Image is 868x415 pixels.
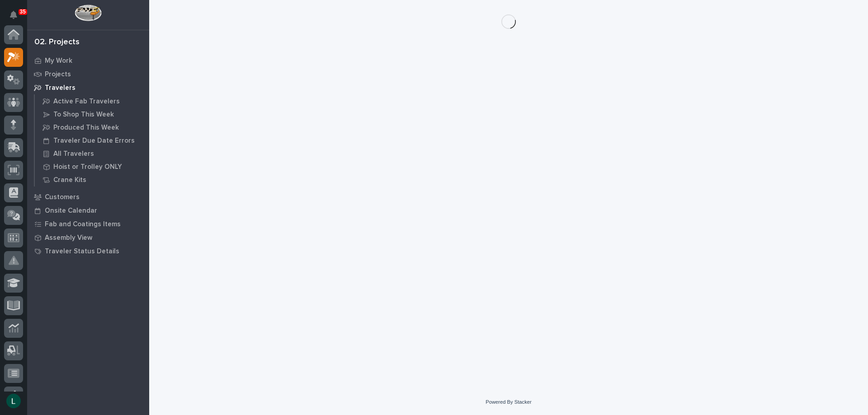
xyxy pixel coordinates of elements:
[20,9,26,15] p: 35
[45,57,72,65] p: My Work
[53,176,86,184] p: Crane Kits
[53,111,114,119] p: To Shop This Week
[34,37,80,47] div: 02. Projects
[4,392,23,410] button: users-avatar
[45,207,97,215] p: Onsite Calendar
[53,98,120,106] p: Active Fab Travelers
[4,5,23,24] button: Notifications
[45,193,80,201] p: Customers
[35,134,149,147] a: Traveler Due Date Errors
[27,244,149,258] a: Traveler Status Details
[53,137,135,145] p: Traveler Due Date Errors
[45,234,92,242] p: Assembly View
[11,11,23,25] div: Notifications35
[27,217,149,231] a: Fab and Coatings Items
[45,220,121,228] p: Fab and Coatings Items
[486,399,531,405] a: Powered By Stacker
[35,108,149,121] a: To Shop This Week
[27,204,149,217] a: Onsite Calendar
[45,84,75,92] p: Travelers
[27,231,149,244] a: Assembly View
[45,70,71,79] p: Projects
[27,81,149,94] a: Travelers
[75,5,101,21] img: Workspace Logo
[35,95,149,107] a: Active Fab Travelers
[35,147,149,160] a: All Travelers
[53,150,94,158] p: All Travelers
[27,67,149,81] a: Projects
[35,173,149,186] a: Crane Kits
[45,247,119,256] p: Traveler Status Details
[53,163,122,171] p: Hoist or Trolley ONLY
[53,124,119,132] p: Produced This Week
[35,160,149,173] a: Hoist or Trolley ONLY
[27,54,149,67] a: My Work
[35,121,149,134] a: Produced This Week
[27,190,149,204] a: Customers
